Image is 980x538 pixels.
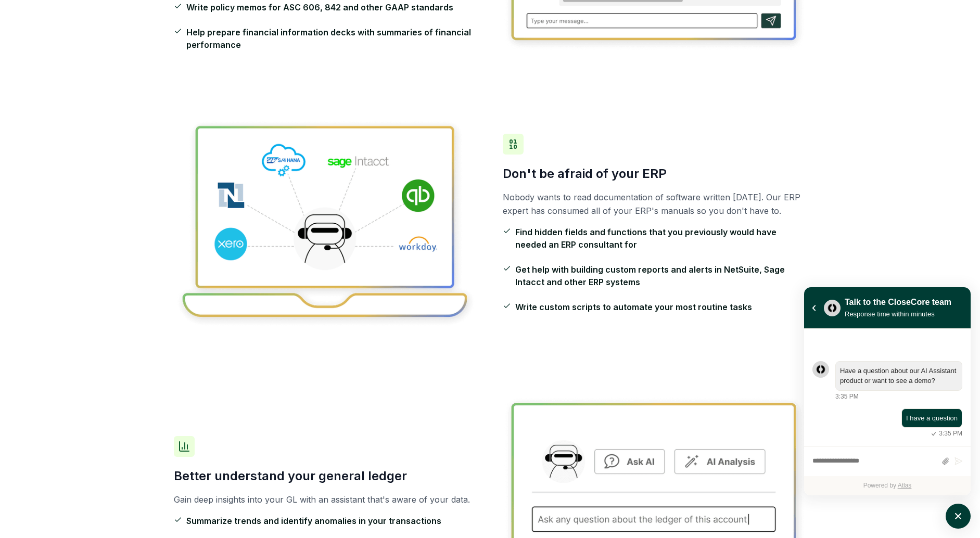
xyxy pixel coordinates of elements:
[898,482,912,489] a: Atlas
[515,263,807,288] span: Get help with building custom reports and alerts in NetSuite, Sage Intacct and other ERP systems
[835,392,859,401] div: 3:35 PM
[503,165,807,182] h3: Don't be afraid of your ERP
[808,302,820,314] button: atlas-back-button
[515,301,752,313] span: Write custom scripts to automate your most routine tasks
[174,118,478,328] img: Don't be afraid of your ERP
[824,300,841,316] img: yblje5SQxOoZuw2TcITt_icon.png
[835,361,962,401] div: Monday, July 1, 2024, 3:35 PM
[946,504,971,529] button: atlas-launcher
[941,457,949,466] button: Attach files by clicking or dropping files here
[928,429,962,439] div: 3:35 PM
[804,287,971,495] div: atlas-window
[186,26,478,51] span: Help prepare financial information decks with summaries of financial performance
[901,408,962,428] div: atlas-message-bubble
[906,413,958,424] div: atlas-message-text
[845,309,951,319] div: Response time within minutes
[928,429,939,439] svg: atlas-sent-icon
[812,452,962,471] div: atlas-composer
[503,190,807,217] p: Nobody wants to read documentation of software written [DATE]. Our ERP expert has consumed all of...
[845,296,951,309] div: Talk to the CloseCore team
[804,329,971,495] div: atlas-ticket
[823,408,962,439] div: Monday, July 1, 2024, 3:35 PM
[515,226,807,251] span: Find hidden fields and functions that you previously would have needed an ERP consultant for
[186,1,453,14] span: Write policy memos for ASC 606, 842 and other GAAP standards
[812,361,962,401] div: atlas-message
[812,361,829,378] div: atlas-message-author-avatar
[174,493,478,506] p: Gain deep insights into your GL with an assistant that's aware of your data.
[812,408,962,439] div: atlas-message
[174,468,478,484] h3: Better understand your general ledger
[835,361,962,391] div: atlas-message-bubble
[186,515,441,527] span: Summarize trends and identify anomalies in your transactions
[840,366,958,386] div: atlas-message-text
[804,476,971,495] div: Powered by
